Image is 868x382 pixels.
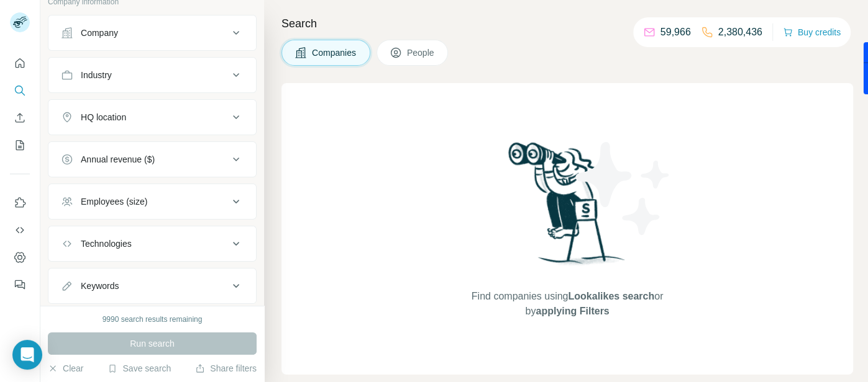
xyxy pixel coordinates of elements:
[81,111,126,123] div: HQ location
[718,25,762,40] p: 2,380,436
[660,25,691,40] p: 59,966
[407,47,436,59] span: People
[81,153,155,166] div: Annual revenue ($)
[48,187,256,216] button: Employees (size)
[536,306,609,316] span: applying Filters
[48,18,256,48] button: Company
[81,27,118,39] div: Company
[10,107,30,129] button: Enrich CSV
[12,340,42,370] div: Open Intercom Messenger
[10,134,30,156] button: My lists
[81,69,112,81] div: Industry
[783,24,841,41] button: Buy credits
[48,102,256,132] button: HQ location
[10,192,30,214] button: Use Surfe on LinkedIn
[48,362,83,375] button: Clear
[48,144,256,174] button: Annual revenue ($)
[48,271,256,301] button: Keywords
[468,289,667,319] span: Find companies using or by
[81,238,132,250] div: Technologies
[48,229,256,259] button: Technologies
[10,246,30,269] button: Dashboard
[10,273,30,296] button: Feedback
[312,47,357,59] span: Companies
[281,15,853,32] h4: Search
[503,139,632,277] img: Surfe Illustration - Woman searching with binoculars
[10,219,30,241] button: Use Surfe API
[568,291,654,301] span: Lookalikes search
[107,362,171,375] button: Save search
[195,362,257,375] button: Share filters
[567,133,679,244] img: Surfe Illustration - Stars
[103,314,203,325] div: 9990 search results remaining
[10,52,30,74] button: Quick start
[48,60,256,90] button: Industry
[81,195,147,208] div: Employees (size)
[10,79,30,102] button: Search
[81,280,119,292] div: Keywords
